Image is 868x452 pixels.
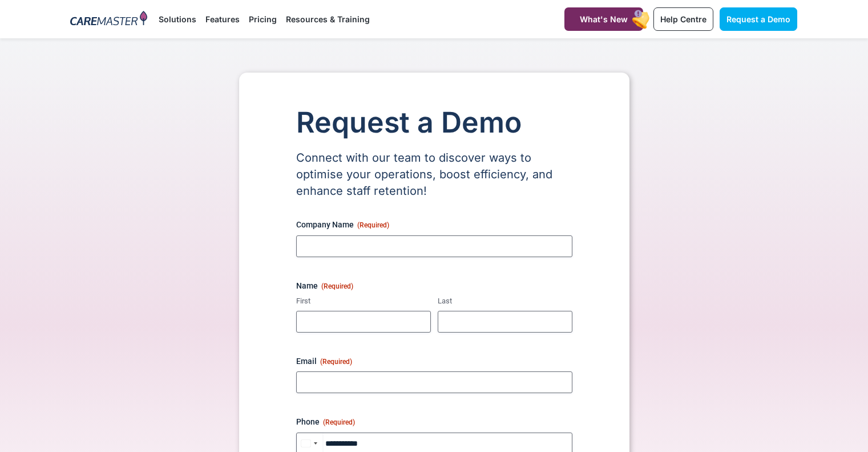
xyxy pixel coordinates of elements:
[438,296,572,307] label: Last
[653,7,713,31] a: Help Centre
[720,7,797,31] a: Request a Demo
[296,416,572,427] label: Phone
[296,107,572,138] h1: Request a Demo
[660,14,706,24] span: Help Centre
[320,358,352,366] span: (Required)
[296,219,572,230] label: Company Name
[323,418,355,426] span: (Required)
[357,221,389,229] span: (Required)
[70,11,147,28] img: CareMaster Logo
[580,14,628,24] span: What's New
[296,280,353,291] legend: Name
[321,282,353,290] span: (Required)
[564,7,643,31] a: What's New
[296,150,572,199] p: Connect with our team to discover ways to optimise your operations, boost efficiency, and enhance...
[296,355,572,367] label: Email
[726,14,790,24] span: Request a Demo
[296,296,431,307] label: First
